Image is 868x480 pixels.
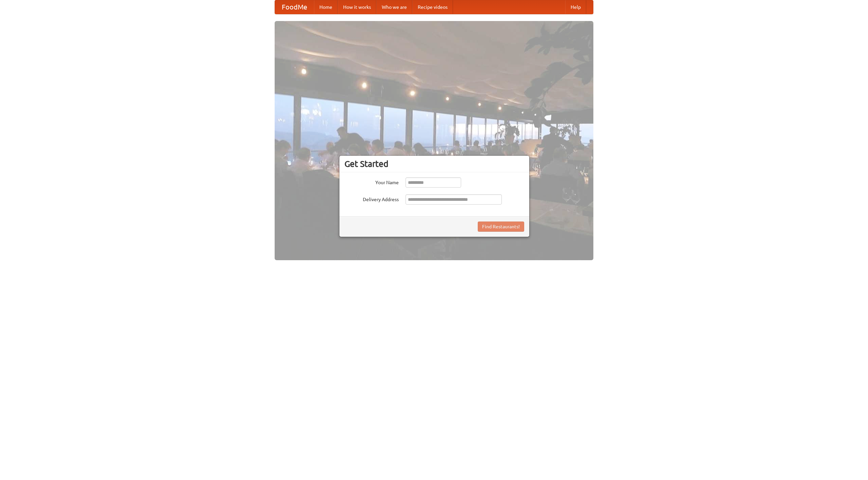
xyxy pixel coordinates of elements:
h3: Get Started [344,159,524,169]
a: Who we are [376,0,412,14]
a: Home [314,0,338,14]
a: How it works [338,0,376,14]
button: Find Restaurants! [478,222,524,232]
label: Delivery Address [344,194,399,203]
a: FoodMe [275,0,314,14]
a: Help [565,0,586,14]
label: Your Name [344,177,399,186]
a: Recipe videos [412,0,453,14]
